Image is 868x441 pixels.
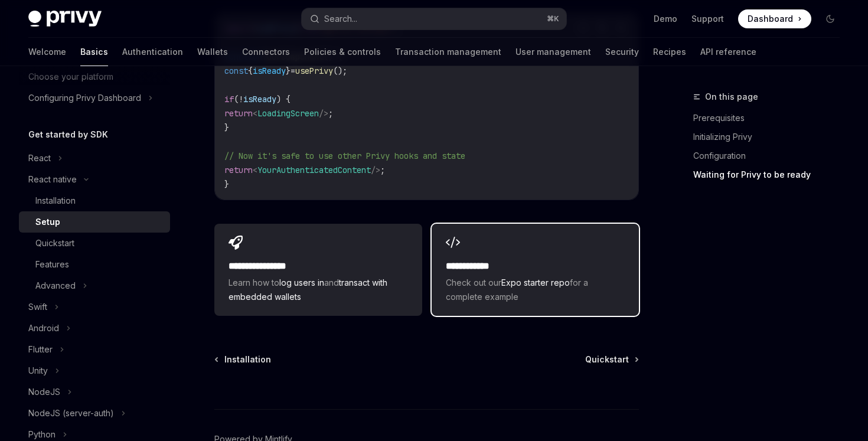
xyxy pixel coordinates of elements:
[585,354,638,365] a: Quickstart
[279,277,324,288] a: log users in
[738,9,811,28] a: Dashboard
[35,257,69,272] div: Features
[257,165,371,175] span: YourAuthenticatedContent
[224,165,253,175] span: return
[295,66,333,76] span: usePrivy
[28,91,141,105] div: Configuring Privy Dashboard
[691,13,724,25] a: Support
[224,108,253,119] span: return
[224,94,234,104] span: if
[319,108,328,119] span: />
[28,11,102,27] img: dark logo
[28,300,47,314] div: Swift
[302,8,566,30] button: Search...⌘K
[28,128,108,142] h5: Get started by SDK
[700,38,756,66] a: API reference
[35,215,60,229] div: Setup
[324,12,357,26] div: Search...
[224,151,465,161] span: // Now it's safe to use other Privy hooks and state
[333,66,347,76] span: ();
[224,66,248,76] span: const
[253,108,257,119] span: <
[693,109,849,128] a: Prerequisites
[371,165,380,175] span: />
[234,94,239,104] span: (
[395,38,501,66] a: Transaction management
[653,38,686,66] a: Recipes
[242,38,290,66] a: Connectors
[19,254,170,275] a: Features
[432,224,639,316] a: **** **** **Check out ourExpo starter repofor a complete example
[28,321,59,335] div: Android
[446,276,625,304] span: Check out our for a complete example
[19,211,170,233] a: Setup
[693,165,849,184] a: Waiting for Privy to be ready
[257,108,319,119] span: LoadingScreen
[28,38,66,66] a: Welcome
[19,190,170,211] a: Installation
[214,224,422,316] a: **** **** **** *Learn how tolog users inandtransact with embedded wallets
[80,38,108,66] a: Basics
[239,94,243,104] span: !
[380,165,385,175] span: ;
[19,233,170,254] a: Quickstart
[291,66,295,76] span: =
[224,122,229,133] span: }
[547,14,559,24] span: ⌘ K
[253,66,286,76] span: isReady
[224,354,271,365] span: Installation
[28,406,114,420] div: NodeJS (server-auth)
[276,94,291,104] span: ) {
[605,38,639,66] a: Security
[304,38,381,66] a: Policies & controls
[122,38,183,66] a: Authentication
[28,385,60,399] div: NodeJS
[28,151,51,165] div: React
[585,354,629,365] span: Quickstart
[693,128,849,146] a: Initializing Privy
[216,354,271,365] a: Installation
[748,13,793,25] span: Dashboard
[197,38,228,66] a: Wallets
[35,279,76,293] div: Advanced
[515,38,591,66] a: User management
[253,165,257,175] span: <
[286,66,291,76] span: }
[35,236,74,250] div: Quickstart
[248,66,253,76] span: {
[28,364,48,378] div: Unity
[28,172,77,187] div: React native
[654,13,677,25] a: Demo
[328,108,333,119] span: ;
[229,276,407,304] span: Learn how to and
[501,277,570,288] a: Expo starter repo
[243,94,276,104] span: isReady
[821,9,840,28] button: Toggle dark mode
[35,194,76,208] div: Installation
[693,146,849,165] a: Configuration
[28,342,53,357] div: Flutter
[224,179,229,190] span: }
[705,90,758,104] span: On this page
